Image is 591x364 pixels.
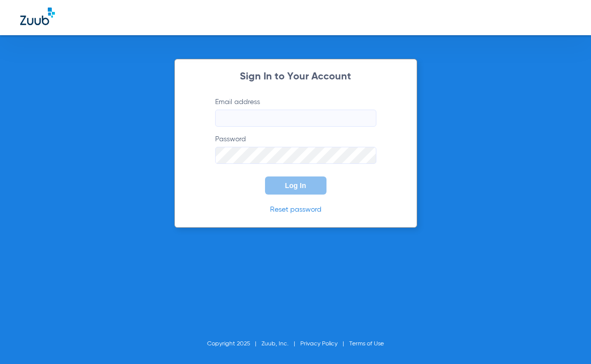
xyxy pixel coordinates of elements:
[265,176,326,195] button: Log In
[215,147,376,164] input: Password
[207,339,261,349] li: Copyright 2025
[261,339,300,349] li: Zuub, Inc.
[215,134,376,164] label: Password
[200,72,391,82] h2: Sign In to Your Account
[300,341,338,347] a: Privacy Policy
[215,97,376,127] label: Email address
[215,110,376,127] input: Email address
[20,8,55,25] img: Zuub Logo
[285,181,306,190] span: Log In
[349,341,384,347] a: Terms of Use
[270,206,321,213] a: Reset password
